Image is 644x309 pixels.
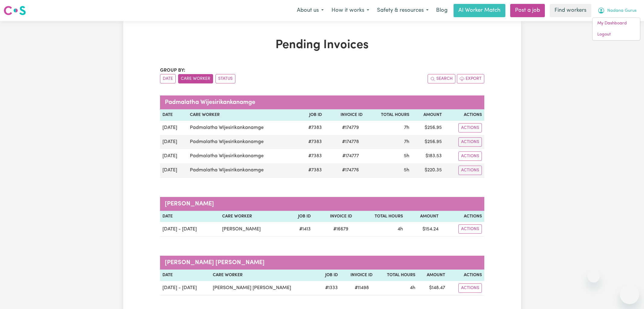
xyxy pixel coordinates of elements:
td: [DATE] [160,163,188,178]
th: Actions [448,270,484,281]
td: [DATE] [160,121,188,135]
th: Date [160,109,188,121]
td: Padmalatha Wijesirikankanamge [187,135,298,149]
td: $ 148.47 [418,281,448,295]
th: Total Hours [365,109,412,121]
button: sort invoices by paid status [215,74,235,83]
td: [DATE] - [DATE] [160,222,220,236]
th: Invoice ID [313,211,355,222]
a: Find workers [550,4,591,17]
span: Group by: [160,68,185,73]
span: 7 hours [404,125,409,130]
button: About us [293,4,328,17]
th: Amount [418,270,448,281]
th: Job ID [286,211,313,222]
button: Export [457,74,484,83]
a: Logout [592,29,640,40]
caption: [PERSON_NAME] [PERSON_NAME] [160,256,484,270]
button: Actions [458,151,482,161]
caption: Padmalatha Wijesirikankanamge [160,95,484,109]
th: Total Hours [354,211,405,222]
span: # 174779 [338,124,363,131]
a: Careseekers logo [4,4,26,17]
th: Amount [405,211,441,222]
td: Padmalatha Wijesirikankanamge [187,149,298,163]
td: [PERSON_NAME] [PERSON_NAME] [210,281,318,295]
span: # 16679 [330,226,352,233]
button: Actions [458,123,482,133]
span: Nadana Gurus [607,8,636,14]
th: Care Worker [187,109,298,121]
td: [DATE] - [DATE] [160,281,211,295]
th: Actions [441,211,484,222]
span: 7 hours [404,139,409,144]
span: # 174778 [338,138,363,145]
span: 4 hours [397,227,403,232]
caption: [PERSON_NAME] [160,197,484,211]
span: # 174776 [338,167,363,174]
span: 5 hours [404,154,409,158]
button: Search [428,74,455,83]
td: # 7383 [298,135,324,149]
td: $ 256.95 [412,135,444,149]
span: # 11498 [351,284,372,292]
button: Actions [458,166,482,175]
td: $ 154.24 [405,222,441,236]
td: # 1413 [286,222,313,236]
th: Date [160,211,220,222]
a: Blog [432,4,451,17]
a: My Dashboard [592,18,640,29]
td: # 7383 [298,163,324,178]
a: Post a job [510,4,545,17]
button: Actions [458,224,482,234]
td: $ 183.53 [412,149,444,163]
div: My Account [592,17,640,41]
button: My Account [594,4,640,17]
td: $ 256.95 [412,121,444,135]
button: sort invoices by date [160,74,176,83]
iframe: Button to launch messaging window [620,285,639,304]
th: Total Hours [375,270,418,281]
th: Job ID [318,270,340,281]
button: Actions [458,137,482,147]
td: # 1333 [318,281,340,295]
td: Padmalatha Wijesirikankanamge [187,121,298,135]
th: Invoice ID [324,109,365,121]
button: Safety & resources [373,4,432,17]
button: How it works [328,4,373,17]
td: [PERSON_NAME] [220,222,286,236]
th: Care Worker [220,211,286,222]
span: # 174777 [339,152,363,160]
button: sort invoices by care worker [178,74,213,83]
td: [DATE] [160,149,188,163]
iframe: Close message [588,270,600,282]
td: $ 220.35 [412,163,444,178]
span: 5 hours [404,168,409,173]
img: Careseekers logo [4,5,26,16]
th: Care Worker [210,270,318,281]
td: # 7383 [298,149,324,163]
span: 4 hours [410,286,415,290]
h1: Pending Invoices [160,38,484,52]
th: Amount [412,109,444,121]
td: Padmalatha Wijesirikankanamge [187,163,298,178]
td: # 7383 [298,121,324,135]
button: Actions [458,283,482,293]
th: Date [160,270,211,281]
th: Job ID [298,109,324,121]
td: [DATE] [160,135,188,149]
th: Actions [444,109,484,121]
a: AI Worker Match [454,4,505,17]
th: Invoice ID [340,270,375,281]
